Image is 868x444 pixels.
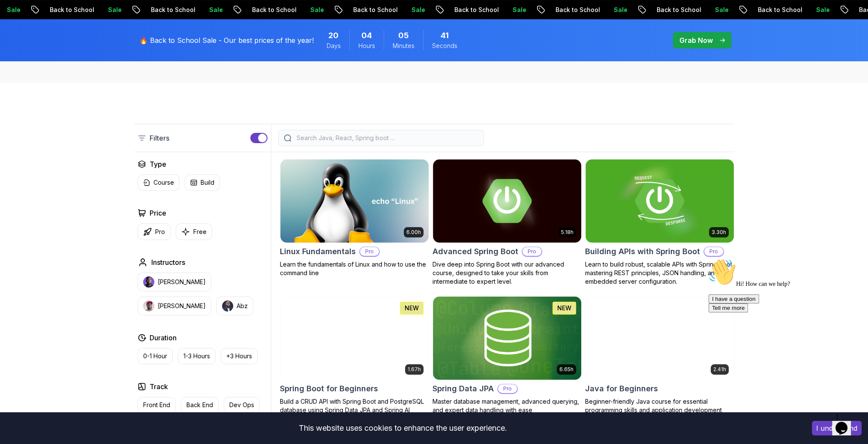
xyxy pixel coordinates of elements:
[138,174,180,191] button: Course
[155,228,165,236] p: Pro
[328,30,339,42] span: 20 Days
[398,30,409,42] span: 5 Minutes
[557,304,571,312] p: NEW
[432,296,582,414] a: Spring Data JPA card6.65hNEWSpring Data JPAProMaster database management, advanced querying, and ...
[585,397,734,414] p: Beginner-friendly Java course for essential programming skills and application development
[280,159,429,243] img: Linux Fundamentals card
[139,35,314,45] p: 🔥 Back to School Sale - Our best prices of the year!
[604,6,631,14] p: Sale
[585,383,658,395] h2: Java for Beginners
[295,134,478,142] input: Search Java, React, Spring boot ...
[280,260,429,277] p: Learn the fundamentals of Linux and how to use the command line
[561,229,574,236] p: 5.18h
[158,278,206,286] p: [PERSON_NAME]
[185,174,220,191] button: Build
[201,178,214,187] p: Build
[138,297,211,315] button: instructor img[PERSON_NAME]
[503,6,530,14] p: Sale
[361,30,372,42] span: 4 Hours
[432,397,582,414] p: Master database management, advanced querying, and expert data handling with ease
[242,6,300,14] p: Back to School
[358,42,375,50] span: Hours
[280,297,429,380] img: Spring Boot for Beginners card
[585,246,700,258] h2: Building APIs with Spring Boot
[586,159,734,243] img: Building APIs with Spring Boot card
[280,397,429,414] p: Build a CRUD API with Spring Boot and PostgreSQL database using Spring Data JPA and Spring AI
[222,300,233,312] img: instructor img
[186,401,213,409] p: Back End
[327,42,341,50] span: Days
[586,297,734,380] img: Java for Beginners card
[360,247,379,256] p: Pro
[3,3,158,57] div: 👋Hi! How can we help?I have a questionTell me more
[408,366,421,373] p: 1.67h
[433,297,581,380] img: Spring Data JPA card
[343,6,402,14] p: Back to School
[704,247,723,256] p: Pro
[280,296,429,414] a: Spring Boot for Beginners card1.67hNEWSpring Boot for BeginnersBuild a CRUD API with Spring Boot ...
[406,229,421,236] p: 6.00h
[432,246,518,258] h2: Advanced Spring Boot
[237,302,248,310] p: Abz
[3,39,54,48] button: I have a question
[6,419,799,438] div: This website uses cookies to enhance the user experience.
[300,6,328,14] p: Sale
[498,384,517,393] p: Pro
[3,26,85,32] span: Hi! How can we help?
[158,302,206,310] p: [PERSON_NAME]
[138,273,211,291] button: instructor img[PERSON_NAME]
[679,35,713,45] p: Grab Now
[705,6,733,14] p: Sale
[705,255,859,405] iframe: chat widget
[193,228,207,236] p: Free
[40,6,98,14] p: Back to School
[280,159,429,277] a: Linux Fundamentals card6.00hLinux FundamentalsProLearn the fundamentals of Linux and how to use t...
[3,48,43,57] button: Tell me more
[138,348,173,364] button: 0-1 Hour
[432,260,582,286] p: Dive deep into Spring Boot with our advanced course, designed to take your skills from intermedia...
[433,159,581,243] img: Advanced Spring Boot card
[150,159,166,169] h2: Type
[748,6,806,14] p: Back to School
[143,401,170,409] p: Front End
[585,260,734,286] p: Learn to build robust, scalable APIs with Spring Boot, mastering REST principles, JSON handling, ...
[432,159,582,286] a: Advanced Spring Boot card5.18hAdvanced Spring BootProDive deep into Spring Boot with our advanced...
[393,42,414,50] span: Minutes
[143,300,154,312] img: instructor img
[402,6,429,14] p: Sale
[559,366,574,373] p: 6.65h
[712,229,726,236] p: 3.30h
[441,30,449,42] span: 41 Seconds
[585,159,734,286] a: Building APIs with Spring Boot card3.30hBuilding APIs with Spring BootProLearn to build robust, s...
[98,6,126,14] p: Sale
[143,352,167,360] p: 0-1 Hour
[432,383,494,395] h2: Spring Data JPA
[216,297,253,315] button: instructor imgAbz
[405,304,419,312] p: NEW
[183,352,210,360] p: 1-3 Hours
[151,257,185,267] h2: Instructors
[445,6,503,14] p: Back to School
[647,6,705,14] p: Back to School
[138,397,176,413] button: Front End
[280,246,356,258] h2: Linux Fundamentals
[176,223,212,240] button: Free
[178,348,216,364] button: 1-3 Hours
[221,348,258,364] button: +3 Hours
[546,6,604,14] p: Back to School
[806,6,834,14] p: Sale
[153,178,174,187] p: Course
[432,42,457,50] span: Seconds
[150,333,177,343] h2: Duration
[523,247,541,256] p: Pro
[199,6,227,14] p: Sale
[3,3,31,31] img: :wave:
[150,208,166,218] h2: Price
[585,296,734,414] a: Java for Beginners card2.41hJava for BeginnersBeginner-friendly Java course for essential program...
[141,6,199,14] p: Back to School
[280,383,378,395] h2: Spring Boot for Beginners
[229,401,254,409] p: Dev Ops
[150,133,169,143] p: Filters
[138,223,171,240] button: Pro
